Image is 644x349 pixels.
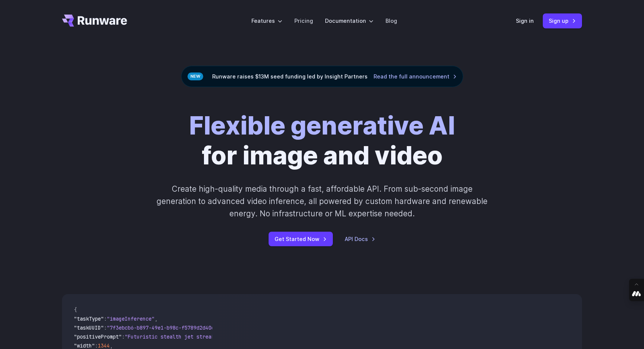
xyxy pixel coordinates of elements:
span: "taskType" [74,315,104,322]
span: : [104,315,107,322]
span: "taskUUID" [74,324,104,331]
span: "Futuristic stealth jet streaking through a neon-lit cityscape with glowing purple exhaust" [125,333,397,340]
span: : [122,333,125,340]
label: Features [251,16,282,25]
span: , [110,342,113,349]
a: Pricing [294,16,313,25]
a: Read the full announcement [374,72,457,81]
p: Create high-quality media through a fast, affordable API. From sub-second image generation to adv... [156,183,489,220]
span: , [155,315,158,322]
a: Sign in [516,16,534,25]
a: Go to / [62,15,127,27]
strong: Flexible generative AI [189,111,455,140]
a: Get Started Now [269,232,333,246]
span: "positivePrompt" [74,333,122,340]
a: Sign up [543,13,582,28]
span: "width" [74,342,95,349]
span: { [74,306,77,313]
h1: for image and video [189,111,455,171]
span: : [95,342,98,349]
span: : [104,324,107,331]
span: 1344 [98,342,110,349]
span: "7f3ebcb6-b897-49e1-b98c-f5789d2d40d7" [107,324,220,331]
div: Runware raises $13M seed funding led by Insight Partners [181,66,463,87]
label: Documentation [325,16,374,25]
span: "imageInference" [107,315,155,322]
a: API Docs [345,235,375,243]
a: Blog [386,16,397,25]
